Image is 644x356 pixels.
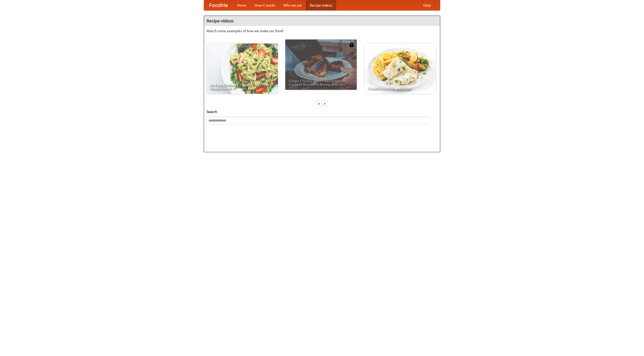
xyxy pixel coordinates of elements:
[279,0,306,10] a: Who we are
[368,87,432,90] span: French Fries Fish and Chips
[323,100,327,107] div: »
[207,109,437,114] h5: Search
[207,44,278,94] a: An Easy, Summery Tomato Pasta That's Ready for Fall
[364,44,436,94] a: French Fries Fish and Chips
[207,28,437,33] p: Watch some examples of how we make our food!
[204,0,233,10] a: FoodMe
[306,0,336,10] a: Recipe videos
[233,0,251,10] a: Home
[204,16,440,26] h4: Recipe videos
[210,83,274,90] span: An Easy, Summery Tomato Pasta That's Ready for Fall
[419,0,435,10] a: Help
[251,0,279,10] a: How it works
[349,42,354,47] img: 483408.png
[317,100,321,107] div: «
